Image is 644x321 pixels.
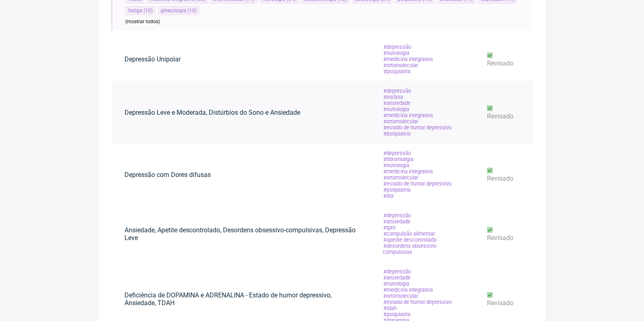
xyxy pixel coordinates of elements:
[383,193,395,199] span: dor
[383,100,411,106] span: ansiedade
[383,187,411,193] span: psiquiatria
[383,212,412,218] span: depressão
[186,8,196,13] span: ( 10 )
[383,68,411,74] span: psiquiatria
[487,299,513,307] span: revisado
[487,112,513,120] span: revisado
[111,164,224,185] a: Depressão com Dores difusas
[383,218,411,225] span: ansiedade
[383,112,434,118] span: medicina integrativa
[383,50,410,56] span: nutrologia
[474,220,533,248] a: revisado
[370,144,465,205] a: depressão fibromialgia nutrologia medicina integrativa ortomolecular estado de humor depressivo p...
[487,234,513,242] span: revisado
[142,8,153,13] span: ( 10 )
[383,124,452,131] span: estado de humor depressivo
[383,181,452,187] span: estado de humor depressivo
[487,59,513,67] span: revisado
[125,19,160,24] span: (mostrar todos)
[383,305,397,311] span: tdah
[383,168,434,175] span: medicina integrativa
[474,98,533,127] a: revisado
[383,237,437,243] span: apetite descontrolado
[383,175,419,181] span: ortomolecular
[383,118,419,124] span: ortomolecular
[383,131,411,137] span: psiquiatria
[383,275,411,281] span: ansiedade
[383,281,410,287] span: nutrologia
[383,231,436,237] span: compulsão alimentar
[383,106,410,112] span: nutrologia
[370,81,465,143] a: depressão insônia ansiedade nutrologia medicina integrativa ortomolecular estado de humor depress...
[383,94,404,100] span: insônia
[383,150,412,156] span: depressão
[383,269,412,275] span: depressão
[111,102,313,123] a: Depressão Leve e Moderada, Distúrbios do Sono e Ansiedade
[383,299,452,305] span: estado de humor depressivo
[383,243,437,255] span: desordens obsessivo-compulsivas
[383,162,410,168] span: nutrologia
[383,293,419,299] span: ortomolecular
[474,160,533,189] a: revisado
[383,225,396,231] span: tpm
[161,8,186,13] span: ginecologia
[161,8,196,13] a: ginecologia(10)
[383,88,412,94] span: depressão
[383,62,419,68] span: ortomolecular
[370,37,447,81] a: depressão nutrologia medicina integrativa ortomolecular psiquiatria
[383,311,411,317] span: psiquiatria
[370,206,474,262] a: depressão ansiedade tpm compulsão alimentar apetite descontrolado desordens obsessivo-compulsivas
[111,285,370,313] a: Deficiência de DOPAMINA e ADRENALINA - Estado de humor depressivo, Ansiedade, TDAH
[383,44,412,50] span: depressão
[111,220,370,248] a: Ansiedade, Apetite descontrolado, Desordens obsessivo-compulsivas, Depressão Leve
[383,156,414,162] span: fibromialgia
[383,56,434,62] span: medicina integrativa
[474,45,533,74] a: revisado
[128,8,153,13] a: fadiga(10)
[474,285,533,313] a: revisado
[111,49,194,70] a: Depressão Unipolar
[383,287,434,293] span: medicina integrativa
[128,8,142,13] span: fadiga
[487,175,513,182] span: revisado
